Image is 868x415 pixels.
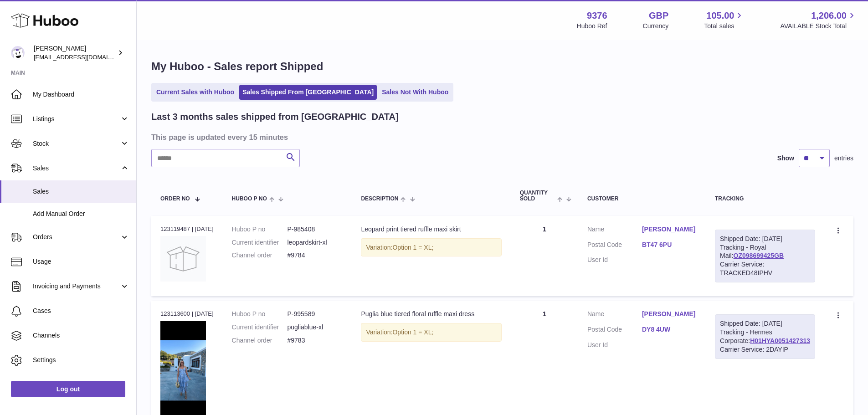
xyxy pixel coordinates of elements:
a: [PERSON_NAME] [642,225,697,234]
dd: leopardskirt-xl [287,238,343,247]
div: Carrier Service: TRACKED48IPHV [720,260,810,277]
span: Quantity Sold [520,190,555,202]
a: H01HYA0051427313 [750,337,810,344]
dt: Name [587,225,642,236]
a: 1,206.00 AVAILABLE Stock Total [780,10,857,31]
span: Stock [33,139,120,148]
dt: User Id [587,341,642,349]
span: 1,206.00 [811,10,847,22]
span: Cases [33,307,129,315]
a: Log out [11,381,125,397]
h2: Last 3 months sales shipped from [GEOGRAPHIC_DATA] [151,111,399,123]
a: Current Sales with Huboo [153,85,237,100]
td: 1 [511,216,578,296]
div: 123119487 | [DATE] [160,225,214,233]
a: BT47 6PU [642,241,697,249]
dd: pugliablue-xl [287,323,343,332]
span: Orders [33,233,120,241]
dt: Huboo P no [232,225,288,234]
a: DY8 4UW [642,325,697,334]
div: Currency [643,22,669,31]
span: Option 1 = XL; [392,244,433,251]
span: Order No [160,196,190,202]
dt: Current identifier [232,238,288,247]
dd: #9784 [287,251,343,260]
div: Variation: [361,238,501,257]
div: Tracking - Royal Mail: [715,230,815,282]
span: Option 1 = XL; [392,328,433,336]
label: Show [777,154,794,163]
div: Shipped Date: [DATE] [720,319,810,328]
a: [PERSON_NAME] [642,310,697,318]
dt: Postal Code [587,241,642,251]
dt: Huboo P no [232,310,288,318]
img: internalAdmin-9376@internal.huboo.com [11,46,25,60]
div: Leopard print tiered ruffle maxi skirt [361,225,501,234]
a: 105.00 Total sales [704,10,745,31]
span: Usage [33,257,129,266]
div: 123113600 | [DATE] [160,310,214,318]
dt: Current identifier [232,323,288,332]
dd: P-985408 [287,225,343,234]
div: Shipped Date: [DATE] [720,235,810,243]
dd: P-995589 [287,310,343,318]
span: My Dashboard [33,90,129,99]
div: Tracking - Hermes Corporate: [715,314,815,359]
div: [PERSON_NAME] [34,44,116,61]
dt: User Id [587,256,642,264]
h1: My Huboo - Sales report Shipped [151,59,853,74]
span: Channels [33,331,129,340]
div: Variation: [361,323,501,342]
span: entries [834,154,853,163]
span: Listings [33,115,120,123]
div: Tracking [715,196,815,202]
div: Customer [587,196,697,202]
span: Add Manual Order [33,210,129,218]
span: Sales [33,187,129,196]
a: Sales Shipped From [GEOGRAPHIC_DATA] [239,85,377,100]
span: Total sales [704,22,745,31]
dt: Name [587,310,642,321]
span: AVAILABLE Stock Total [780,22,857,31]
span: [EMAIL_ADDRESS][DOMAIN_NAME] [34,53,134,61]
a: OZ098699425GB [734,252,784,259]
strong: GBP [649,10,668,22]
dt: Channel order [232,336,288,345]
div: Huboo Ref [577,22,607,31]
dd: #9783 [287,336,343,345]
div: Carrier Service: 2DAYIP [720,345,810,354]
span: Huboo P no [232,196,267,202]
span: Description [361,196,398,202]
dt: Postal Code [587,325,642,336]
strong: 9376 [587,10,607,22]
div: Puglia blue tiered floral ruffle maxi dress [361,310,501,318]
dt: Channel order [232,251,288,260]
a: Sales Not With Huboo [379,85,452,100]
span: Sales [33,164,120,173]
span: 105.00 [706,10,734,22]
img: no-photo.jpg [160,236,206,282]
span: Invoicing and Payments [33,282,120,291]
span: Settings [33,356,129,364]
h3: This page is updated every 15 minutes [151,132,851,142]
